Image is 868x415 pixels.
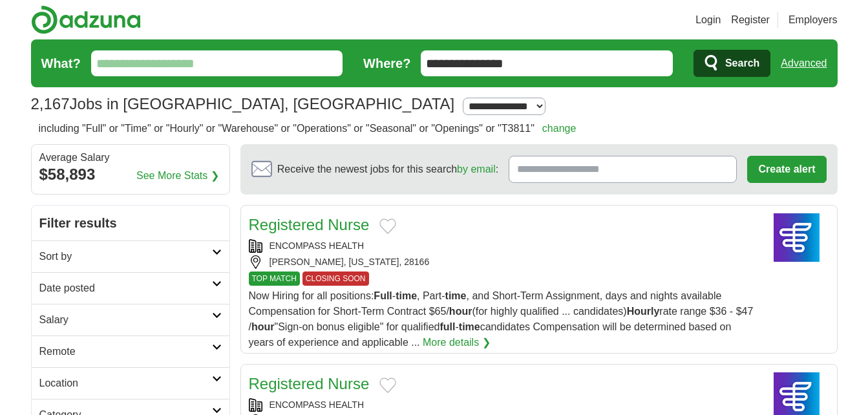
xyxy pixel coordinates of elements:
[32,304,229,335] a: Salary
[439,321,455,332] strong: full
[31,95,455,112] h1: Jobs in [GEOGRAPHIC_DATA], [GEOGRAPHIC_DATA]
[249,375,370,392] a: Registered Nurse
[379,378,396,393] button: Add to favorite jobs
[363,54,410,73] label: Where?
[627,306,660,317] strong: Hourly
[725,50,759,76] span: Search
[32,367,229,399] a: Location
[251,321,275,332] strong: hour
[249,216,370,233] a: Registered Nurse
[396,290,417,301] strong: time
[781,50,827,76] a: Advanced
[39,121,577,136] h2: including "Full" or "Time" or "Hourly" or "Warehouse" or "Operations" or "Seasonal" or "Openings"...
[302,271,369,286] span: CLOSING SOON
[31,92,70,116] span: 2,167
[789,12,838,28] a: Employers
[136,168,219,184] a: See More Stats ❯
[542,123,577,134] a: change
[39,344,212,359] h2: Remote
[270,399,365,410] a: ENCOMPASS HEALTH
[32,240,229,272] a: Sort by
[449,306,472,317] strong: hour
[277,162,498,177] span: Receive the newest jobs for this search :
[459,321,480,332] strong: time
[695,12,721,28] a: Login
[39,153,222,163] div: Average Salary
[249,271,300,286] span: TOP MATCH
[423,335,491,350] a: More details ❯
[374,290,392,301] strong: Full
[249,255,754,269] div: [PERSON_NAME], [US_STATE], 28166
[31,5,141,34] img: Adzuna logo
[747,156,826,183] button: Create alert
[39,249,212,264] h2: Sort by
[39,163,222,186] div: $58,893
[32,206,229,240] h2: Filter results
[765,213,829,262] img: Encompass Health logo
[39,312,212,328] h2: Salary
[693,50,770,77] button: Search
[457,164,496,175] a: by email
[32,272,229,304] a: Date posted
[41,54,81,73] label: What?
[32,335,229,367] a: Remote
[731,12,770,28] a: Register
[249,290,754,348] span: Now Hiring for all positions: - , Part- , and Short-Term Assignment, days and nights available Co...
[270,240,365,251] a: ENCOMPASS HEALTH
[445,290,467,301] strong: time
[39,281,212,296] h2: Date posted
[39,376,212,391] h2: Location
[379,218,396,234] button: Add to favorite jobs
